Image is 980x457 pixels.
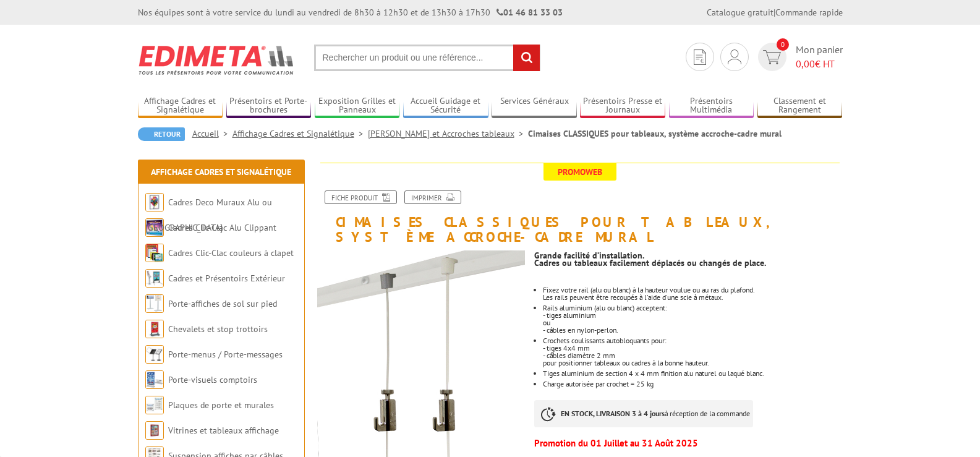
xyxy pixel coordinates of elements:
[168,349,283,360] a: Porte-menus / Porte-messages
[151,166,291,177] a: Affichage Cadres et Signalétique
[168,298,277,309] a: Porte-affiches de sol sur pied
[315,96,400,116] a: Exposition Grilles et Panneaux
[138,127,185,141] a: Retour
[145,396,164,414] img: Plaques de porte et murales
[192,128,232,139] a: Accueil
[513,45,540,71] input: rechercher
[145,421,164,440] img: Vitrines et tableaux affichage
[728,49,741,64] img: devis rapide
[763,50,781,64] img: devis rapide
[694,49,706,65] img: devis rapide
[561,409,665,418] strong: EN STOCK, LIVRAISON 3 à 4 jours
[145,370,164,389] img: Porte-visuels comptoirs
[138,96,223,116] a: Affichage Cadres et Signalétique
[138,37,296,83] img: Edimeta
[534,252,842,259] p: Grande facilité d’installation.
[543,352,842,359] p: - câbles diamètre 2 mm
[796,58,815,70] span: 0,00
[168,273,285,284] a: Cadres et Présentoirs Extérieur
[168,399,274,411] a: Plaques de porte et murales
[168,323,268,335] a: Chevalets et stop trottoirs
[168,247,294,258] a: Cadres Clic-Clac couleurs à clapet
[543,337,842,344] p: Crochets coulissants autobloquants pour:
[168,374,257,385] a: Porte-visuels comptoirs
[168,425,279,436] a: Vitrines et tableaux affichage
[145,320,164,338] img: Chevalets et stop trottoirs
[534,400,753,427] p: à réception de la commande
[145,244,164,262] img: Cadres Clic-Clac couleurs à clapet
[775,7,843,18] a: Commande rapide
[755,43,843,71] a: devis rapide 0 Mon panier 0,00€ HT
[534,259,842,267] p: Cadres ou tableaux facilement déplacés ou changés de place.
[403,96,488,116] a: Accueil Guidage et Sécurité
[543,304,842,312] p: Rails aluminium (alu ou blanc) acceptent:
[543,286,842,294] p: Fixez votre rail (alu ou blanc) à la hauteur voulue ou au ras du plafond.
[404,190,461,204] a: Imprimer
[226,96,312,116] a: Présentoirs et Porte-brochures
[707,6,843,19] div: |
[543,370,842,377] li: Tiges aluminium de section 4 x 4 mm finition alu naturel ou laqué blanc.
[796,57,843,71] span: € HT
[325,190,397,204] a: Fiche produit
[528,127,782,140] li: Cimaises CLASSIQUES pour tableaux, système accroche-cadre mural
[145,345,164,364] img: Porte-menus / Porte-messages
[543,294,842,301] p: Les rails peuvent être recoupés à l'aide d'une scie à métaux.
[534,440,842,447] p: Promotion du 01 Juillet au 31 Août 2025
[669,96,754,116] a: Présentoirs Multimédia
[543,359,842,367] p: pour positionner tableaux ou cadres à la bonne hauteur.
[145,294,164,313] img: Porte-affiches de sol sur pied
[145,193,164,211] img: Cadres Deco Muraux Alu ou Bois
[314,45,540,71] input: Rechercher un produit ou une référence...
[543,319,842,327] p: ou
[777,38,789,51] span: 0
[492,96,577,116] a: Services Généraux
[543,380,842,388] li: Charge autorisée par crochet = 25 kg
[543,344,842,352] p: - tiges 4x4 mm
[168,222,276,233] a: Cadres Clic-Clac Alu Clippant
[757,96,843,116] a: Classement et Rangement
[496,7,563,18] strong: 01 46 81 33 03
[543,312,842,319] p: - tiges aluminium
[232,128,368,139] a: Affichage Cadres et Signalétique
[796,43,843,71] span: Mon panier
[368,128,528,139] a: [PERSON_NAME] et Accroches tableaux
[543,163,616,181] span: Promoweb
[145,269,164,288] img: Cadres et Présentoirs Extérieur
[145,197,272,233] a: Cadres Deco Muraux Alu ou [GEOGRAPHIC_DATA]
[707,7,773,18] a: Catalogue gratuit
[580,96,665,116] a: Présentoirs Presse et Journaux
[138,6,563,19] div: Nos équipes sont à votre service du lundi au vendredi de 8h30 à 12h30 et de 13h30 à 17h30
[543,327,842,334] p: - câbles en nylon-perlon.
